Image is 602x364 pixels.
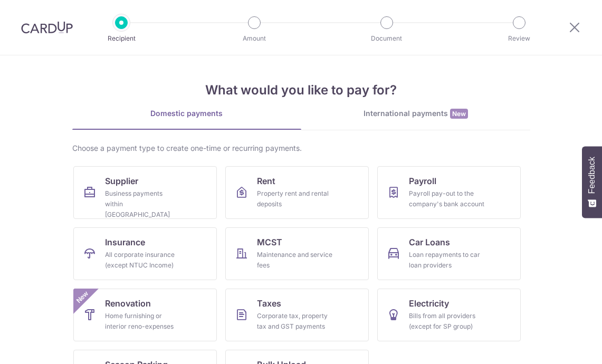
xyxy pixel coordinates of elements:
[582,146,602,218] button: Feedback - Show survey
[534,332,591,359] iframe: Opens a widget where you can find more information
[225,289,369,341] a: TaxesCorporate tax, property tax and GST payments
[450,109,468,119] span: New
[377,166,521,219] a: PayrollPayroll pay-out to the company's bank account
[105,297,151,310] span: Renovation
[409,175,436,187] span: Payroll
[105,311,181,332] div: Home furnishing or interior reno-expenses
[377,289,521,341] a: ElectricityBills from all providers (except for SP group)
[105,175,138,187] span: Supplier
[257,175,275,187] span: Rent
[587,157,597,194] span: Feedback
[409,311,485,332] div: Bills from all providers (except for SP group)
[257,188,333,209] div: Property rent and rental deposits
[409,236,450,248] span: Car Loans
[105,188,181,220] div: Business payments within [GEOGRAPHIC_DATA]
[225,166,369,219] a: RentProperty rent and rental deposits
[21,21,73,34] img: CardUp
[105,236,145,248] span: Insurance
[377,227,521,280] a: Car LoansLoan repayments to car loan providers
[225,227,369,280] a: MCSTMaintenance and service fees
[72,143,530,154] div: Choose a payment type to create one-time or recurring payments.
[480,33,558,44] p: Review
[105,250,181,271] div: All corporate insurance (except NTUC Income)
[257,297,281,310] span: Taxes
[257,236,282,248] span: MCST
[409,250,485,271] div: Loan repayments to car loan providers
[257,311,333,332] div: Corporate tax, property tax and GST payments
[409,297,449,310] span: Electricity
[73,289,91,306] span: New
[72,81,530,100] h4: What would you like to pay for?
[73,166,217,219] a: SupplierBusiness payments within [GEOGRAPHIC_DATA]
[409,188,485,209] div: Payroll pay-out to the company's bank account
[215,33,293,44] p: Amount
[73,227,217,280] a: InsuranceAll corporate insurance (except NTUC Income)
[301,108,530,119] div: International payments
[73,289,217,341] a: RenovationHome furnishing or interior reno-expensesNew
[72,108,301,119] div: Domestic payments
[82,33,160,44] p: Recipient
[348,33,426,44] p: Document
[257,250,333,271] div: Maintenance and service fees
